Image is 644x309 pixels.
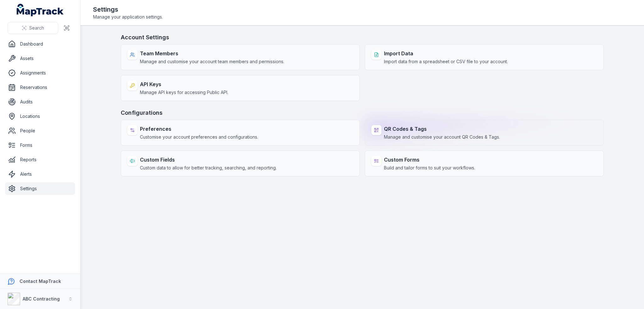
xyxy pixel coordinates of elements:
[121,151,360,176] a: Custom FieldsCustom data to allow for better tracking, searching, and reporting.
[121,33,604,42] h3: Account Settings
[365,151,604,176] a: Custom FormsBuild and tailor forms to suit your workflows.
[5,124,75,137] a: People
[121,75,360,101] a: API KeysManage API keys for accessing Public API.
[140,50,284,57] strong: Team Members
[384,125,500,133] strong: QR Codes & Tags
[140,156,277,163] strong: Custom Fields
[93,5,163,14] h2: Settings
[365,44,604,70] a: Import DataImport data from a spreadsheet or CSV file to your account.
[19,279,61,284] strong: Contact MapTrack
[5,153,75,166] a: Reports
[29,25,44,31] span: Search
[5,182,75,195] a: Settings
[384,50,508,57] strong: Import Data
[384,58,508,65] span: Import data from a spreadsheet or CSV file to your account.
[17,4,64,16] a: MapTrack
[384,156,475,163] strong: Custom Forms
[121,44,360,70] a: Team MembersManage and customise your account team members and permissions.
[140,125,258,133] strong: Preferences
[5,168,75,180] a: Alerts
[5,110,75,123] a: Locations
[5,81,75,94] a: Reservations
[140,89,228,96] span: Manage API keys for accessing Public API.
[93,14,163,20] span: Manage your application settings.
[23,296,60,301] strong: ABC Contracting
[140,134,258,140] span: Customise your account preferences and configurations.
[5,67,75,79] a: Assignments
[384,134,500,140] span: Manage and customise your account QR Codes & Tags.
[140,58,284,65] span: Manage and customise your account team members and permissions.
[5,38,75,50] a: Dashboard
[121,120,360,146] a: PreferencesCustomise your account preferences and configurations.
[5,96,75,108] a: Audits
[5,52,75,65] a: Assets
[140,165,277,171] span: Custom data to allow for better tracking, searching, and reporting.
[8,22,58,34] button: Search
[365,120,604,146] a: QR Codes & TagsManage and customise your account QR Codes & Tags.
[121,108,604,117] h3: Configurations
[140,80,228,88] strong: API Keys
[384,165,475,171] span: Build and tailor forms to suit your workflows.
[5,139,75,152] a: Forms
